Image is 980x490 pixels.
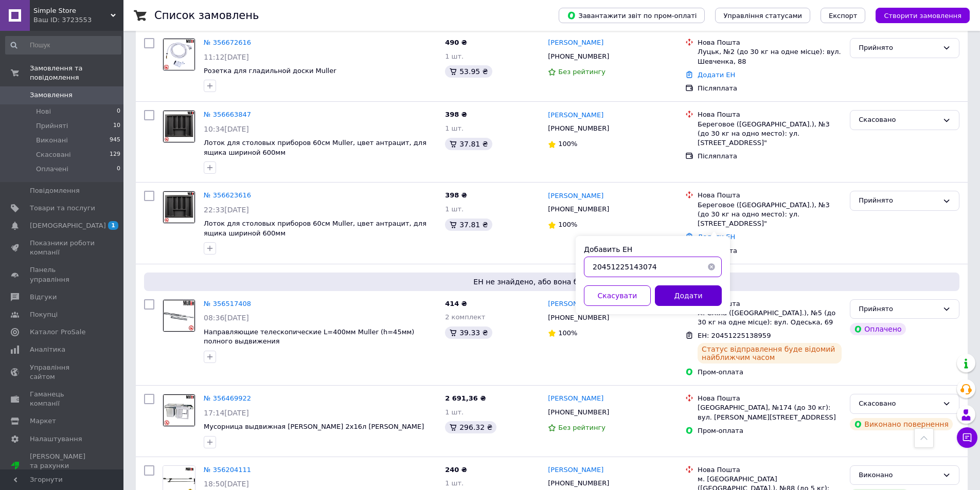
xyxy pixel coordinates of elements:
[204,206,249,214] span: 22:33[DATE]
[445,52,464,60] span: 1 шт.
[204,480,249,488] span: 18:50[DATE]
[698,332,771,339] span: ЕН: 20451225138959
[445,421,496,433] div: 296.32 ₴
[698,426,842,435] div: Пром-оплата
[698,246,842,256] div: Післяплата
[204,139,426,156] a: Лоток для столовых приборов 60см Muller, цвет антрацит, для ящика шириной 600мм
[859,115,938,125] div: Скасовано
[30,221,106,230] span: [DEMOGRAPHIC_DATA]
[559,8,705,23] button: Завантажити звіт по пром-оплаті
[698,233,735,241] a: Додати ЕН
[36,107,51,116] span: Нові
[546,477,611,490] div: [PHONE_NUMBER]
[163,111,195,142] img: Фото товару
[163,300,195,332] img: Фото товару
[30,186,80,195] span: Повідомлення
[163,191,195,223] img: Фото товару
[698,394,842,403] div: Нова Пошта
[698,120,842,148] div: Береговое ([GEOGRAPHIC_DATA].), №3 (до 30 кг на одно место): ул. [STREET_ADDRESS]"
[584,285,651,306] button: Скасувати
[148,277,955,287] span: ЕН не знайдено, або вона була видалена
[698,343,842,364] div: Статус відправлення буде відомий найближчим часом
[698,71,735,79] a: Додати ЕН
[204,111,251,118] a: № 356663847
[445,65,492,78] div: 53.95 ₴
[30,64,123,82] span: Замовлення та повідомлення
[163,394,195,426] img: Фото товару
[204,67,336,75] span: Розетка для гладильной доски Muller
[698,465,842,475] div: Нова Пошта
[548,191,603,201] a: [PERSON_NAME]
[117,107,120,116] span: 0
[698,38,842,47] div: Нова Пошта
[36,165,68,174] span: Оплачені
[163,191,195,224] a: Фото товару
[445,466,467,474] span: 240 ₴
[117,165,120,174] span: 0
[701,257,722,277] button: Очистить
[30,310,58,319] span: Покупці
[567,11,697,20] span: Завантажити звіт по пром-оплаті
[558,68,605,76] span: Без рейтингу
[558,424,605,431] span: Без рейтингу
[957,427,977,448] button: Чат з покупцем
[204,409,249,417] span: 17:14[DATE]
[859,43,938,53] div: Прийнято
[204,125,249,133] span: 10:34[DATE]
[110,150,120,159] span: 129
[445,479,464,487] span: 1 шт.
[698,368,842,377] div: Пром-оплата
[821,8,866,23] button: Експорт
[548,38,603,48] a: [PERSON_NAME]
[30,434,82,444] span: Налаштування
[859,398,938,409] div: Скасовано
[698,308,842,327] div: м. Сміла ([GEOGRAPHIC_DATA].), №5 (до 30 кг на одне місце): вул. Одеська, 69
[698,191,842,200] div: Нова Пошта
[204,423,424,430] span: Мусорница выдвижная [PERSON_NAME] 2х16л [PERSON_NAME]
[445,191,467,199] span: 398 ₴
[5,36,121,55] input: Пошук
[204,39,251,46] a: № 356672616
[36,121,68,131] span: Прийняті
[445,408,464,416] span: 1 шт.
[859,304,938,315] div: Прийнято
[108,221,118,230] span: 1
[204,53,249,61] span: 11:12[DATE]
[445,313,485,321] span: 2 комплект
[698,299,842,308] div: Нова Пошта
[850,323,905,335] div: Оплачено
[850,418,953,430] div: Виконано повернення
[30,328,85,337] span: Каталог ProSale
[36,150,71,159] span: Скасовані
[30,452,95,480] span: [PERSON_NAME] та рахунки
[859,195,938,206] div: Прийнято
[723,12,802,20] span: Управління статусами
[546,311,611,324] div: [PHONE_NUMBER]
[445,394,486,402] span: 2 691,36 ₴
[546,406,611,419] div: [PHONE_NUMBER]
[204,328,414,346] span: Направляющие телескопические L=400мм Muller (h=45мм) полного выдвижения
[113,121,120,131] span: 10
[698,84,842,93] div: Післяплата
[445,124,464,132] span: 1 шт.
[884,12,961,20] span: Створити замовлення
[33,15,123,25] div: Ваш ID: 3723553
[204,466,251,474] a: № 356204111
[548,111,603,120] a: [PERSON_NAME]
[445,219,492,231] div: 37.81 ₴
[829,12,858,20] span: Експорт
[154,9,259,22] h1: Список замовлень
[546,50,611,63] div: [PHONE_NUMBER]
[445,300,467,307] span: 414 ₴
[584,245,632,253] label: Добавить ЕН
[30,390,95,408] span: Гаманець компанії
[548,465,603,475] a: [PERSON_NAME]
[445,111,467,118] span: 398 ₴
[865,11,970,19] a: Створити замовлення
[558,140,577,148] span: 100%
[204,191,251,199] a: № 356623616
[163,394,195,427] a: Фото товару
[876,8,970,23] button: Створити замовлення
[30,90,73,100] span: Замовлення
